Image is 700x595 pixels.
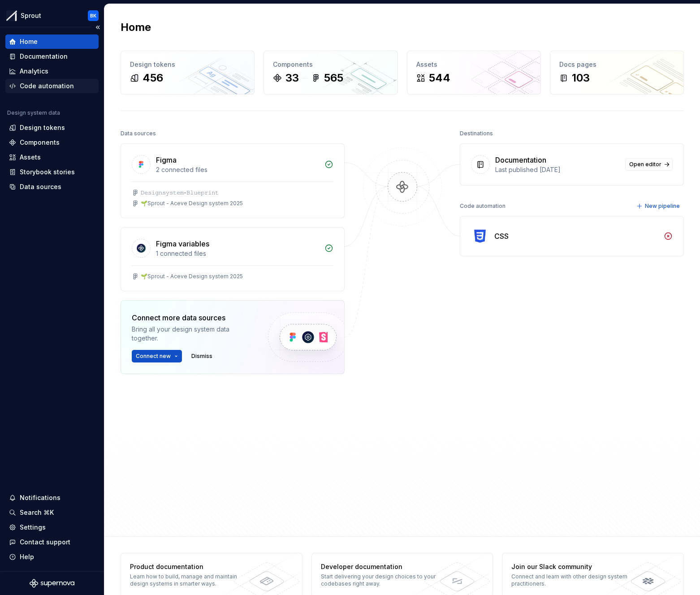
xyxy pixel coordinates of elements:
div: Documentation [20,52,68,61]
button: Help [5,550,99,564]
span: Connect new [136,353,171,360]
a: Assets544 [407,51,541,95]
div: Data sources [121,127,156,140]
div: Join our Slack community [511,562,629,571]
button: Notifications [5,491,99,505]
button: SproutBK [2,6,102,25]
div: Figma [156,155,177,165]
a: Design tokens456 [121,51,255,95]
div: Design tokens [20,123,65,132]
div: Docs pages [559,60,674,69]
div: 103 [572,71,590,85]
div: Destinations [460,127,493,140]
div: 𝙳𝚎𝚜𝚒𝚐𝚗𝚜𝚢𝚜𝚝𝚎𝚖-𝙱𝚕𝚞𝚎𝚙𝚛𝚒𝚗𝚝 [141,189,219,196]
span: Open editor [629,161,661,168]
a: Components [5,135,99,150]
div: Design tokens [130,60,245,69]
div: BK [90,12,96,19]
div: Bring all your design system data together. [132,325,253,343]
div: Assets [20,153,41,162]
button: Contact support [5,535,99,549]
div: 🌱Sprout - Aceve Design system 2025 [141,273,243,280]
a: Docs pages103 [550,51,684,95]
a: Design tokens [5,121,99,135]
div: Home [20,37,38,46]
div: Notifications [20,493,60,502]
div: 1 connected files [156,249,319,258]
a: Analytics [5,64,99,78]
span: New pipeline [645,203,680,210]
div: 🌱Sprout - Aceve Design system 2025 [141,200,243,207]
div: Documentation [495,155,546,165]
div: Components [20,138,60,147]
a: Figma2 connected files𝙳𝚎𝚜𝚒𝚐𝚗𝚜𝚢𝚜𝚝𝚎𝚖-𝙱𝚕𝚞𝚎𝚙𝚛𝚒𝚗𝚝🌱Sprout - Aceve Design system 2025 [121,143,345,218]
a: Settings [5,520,99,535]
div: 456 [143,71,163,85]
div: Components [273,60,388,69]
button: Collapse sidebar [91,21,104,34]
div: Code automation [20,82,74,91]
div: 565 [324,71,343,85]
span: Dismiss [191,353,212,360]
div: Storybook stories [20,168,75,177]
div: Connect and learn with other design system practitioners. [511,573,629,587]
button: Search ⌘K [5,505,99,520]
div: 33 [285,71,299,85]
button: Dismiss [187,350,216,362]
button: New pipeline [634,200,684,212]
a: Figma variables1 connected files🌱Sprout - Aceve Design system 2025 [121,227,345,291]
div: Sprout [21,11,41,20]
div: Analytics [20,67,48,76]
div: Assets [416,60,531,69]
a: Open editor [625,158,673,171]
div: Figma variables [156,238,209,249]
div: Product documentation [130,562,248,571]
svg: Supernova Logo [30,579,74,588]
a: Assets [5,150,99,164]
div: Data sources [20,182,61,191]
div: Connect more data sources [132,312,253,323]
div: Developer documentation [321,562,439,571]
div: Design system data [7,109,60,116]
div: Contact support [20,538,70,547]
div: CSS [494,231,509,241]
img: b6c2a6ff-03c2-4811-897b-2ef07e5e0e51.png [6,10,17,21]
h2: Home [121,20,151,34]
div: Learn how to build, manage and maintain design systems in smarter ways. [130,573,248,587]
div: Help [20,552,34,561]
a: Storybook stories [5,165,99,179]
a: Code automation [5,79,99,93]
div: Last published [DATE] [495,165,620,174]
div: Search ⌘K [20,508,54,517]
a: Documentation [5,49,99,64]
a: Home [5,34,99,49]
div: 2 connected files [156,165,319,174]
div: Start delivering your design choices to your codebases right away. [321,573,439,587]
div: 544 [429,71,450,85]
div: Settings [20,523,46,532]
div: Code automation [460,200,506,212]
a: Data sources [5,180,99,194]
button: Connect new [132,350,182,362]
a: Components33565 [264,51,398,95]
